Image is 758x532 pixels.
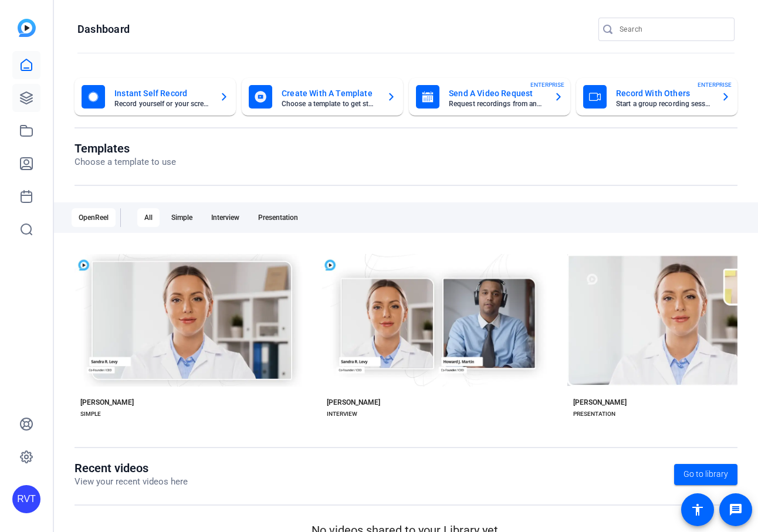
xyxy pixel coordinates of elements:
[75,155,176,169] p: Choose a template to use
[674,464,737,485] a: Go to library
[80,409,101,419] div: SIMPLE
[80,398,134,407] div: [PERSON_NAME]
[75,461,188,475] h1: Recent videos
[137,208,160,227] div: All
[75,78,236,116] button: Instant Self RecordRecord yourself or your screen
[573,398,627,407] div: [PERSON_NAME]
[77,22,130,36] h1: Dashboard
[449,86,544,100] mat-card-title: Send A Video Request
[242,78,403,116] button: Create With A TemplateChoose a template to get started
[327,398,380,407] div: [PERSON_NAME]
[409,78,570,116] button: Send A Video RequestRequest recordings from anyone, anywhereENTERPRISE
[251,208,305,227] div: Presentation
[691,503,705,517] mat-icon: accessibility
[576,78,737,116] button: Record With OthersStart a group recording sessionENTERPRISE
[573,409,615,419] div: PRESENTATION
[282,86,377,100] mat-card-title: Create With A Template
[114,100,210,107] mat-card-subtitle: Record yourself or your screen
[683,468,728,480] span: Go to library
[616,100,712,107] mat-card-subtitle: Start a group recording session
[72,208,116,227] div: OpenReel
[164,208,199,227] div: Simple
[620,22,725,36] input: Search
[729,503,743,517] mat-icon: message
[282,100,377,107] mat-card-subtitle: Choose a template to get started
[18,19,36,37] img: blue-gradient.svg
[616,86,712,100] mat-card-title: Record With Others
[75,141,176,155] h1: Templates
[327,409,357,419] div: INTERVIEW
[530,80,564,89] span: ENTERPRISE
[114,86,210,100] mat-card-title: Instant Self Record
[75,475,188,489] p: View your recent videos here
[12,485,40,513] div: RVT
[698,80,732,89] span: ENTERPRISE
[204,208,246,227] div: Interview
[449,100,544,107] mat-card-subtitle: Request recordings from anyone, anywhere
